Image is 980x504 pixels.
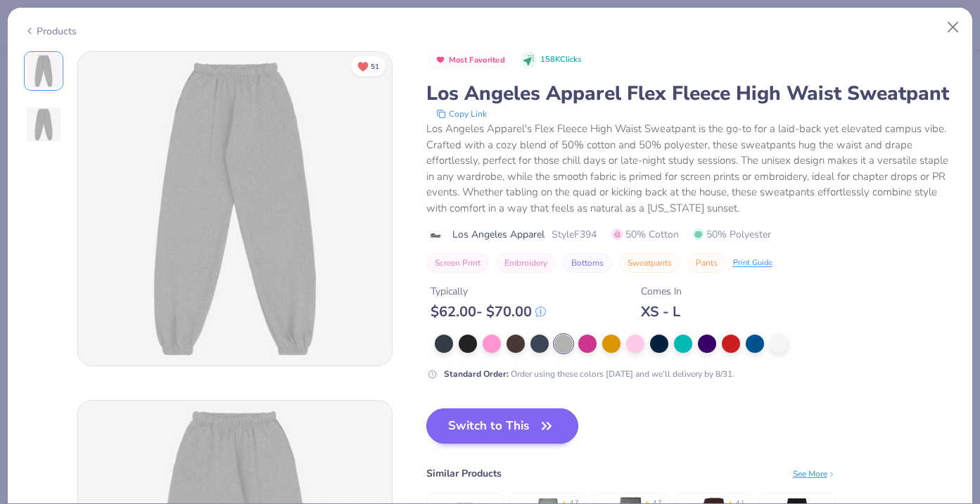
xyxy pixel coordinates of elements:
[27,108,61,141] img: Back
[612,227,679,242] span: 50% Cotton
[561,498,567,504] div: ★
[426,80,957,107] div: Los Angeles Apparel Flex Fleece High Waist Sweatpant
[426,253,489,273] button: Screen Print
[435,54,446,65] img: Most Favorited sort
[687,253,726,273] button: Pants
[727,498,733,504] div: ★
[444,368,509,380] strong: Standard Order :
[693,227,771,242] span: 50% Polyester
[24,24,77,39] div: Products
[27,54,61,88] img: Front
[619,253,680,273] button: Sweatpants
[431,303,546,321] div: $ 62.00 - $ 70.00
[641,284,682,299] div: Comes In
[371,63,379,70] span: 51
[444,368,734,380] div: Order using these colors [DATE] and we’ll delivery by 8/31.
[540,54,581,66] span: 158K Clicks
[428,51,513,70] button: Badge Button
[426,121,957,216] div: Los Angeles Apparel's Flex Fleece High Waist Sweatpant is the go-to for a laid-back yet elevated ...
[426,408,579,444] button: Switch to This
[452,227,545,242] span: Los Angeles Apparel
[426,230,445,241] img: brand logo
[431,284,546,299] div: Typically
[351,56,386,77] button: Unlike
[78,52,392,366] img: Front
[426,466,502,481] div: Similar Products
[432,107,491,121] button: copy to clipboard
[793,467,836,480] div: See More
[733,257,772,269] div: Print Guide
[940,14,967,41] button: Close
[449,56,505,64] span: Most Favorited
[496,253,556,273] button: Embroidery
[644,498,650,504] div: ★
[552,227,597,242] span: Style F394
[641,303,682,321] div: XS - L
[563,253,612,273] button: Bottoms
